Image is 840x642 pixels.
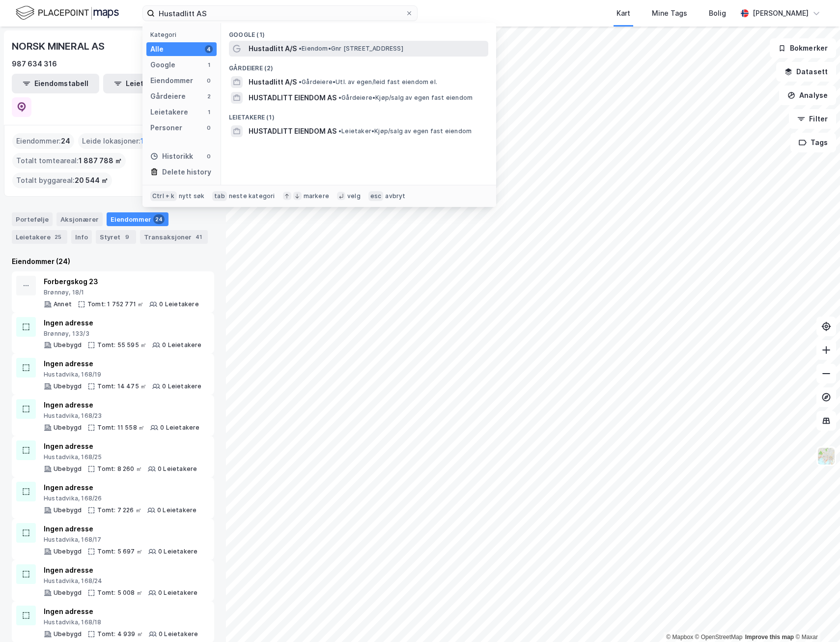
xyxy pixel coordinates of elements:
[791,595,840,642] iframe: Chat Widget
[75,175,108,186] span: 20 544 ㎡
[158,465,197,473] div: 0 Leietakere
[44,358,202,370] div: Ingen adresse
[87,300,143,308] div: Tomt: 1 752 771 ㎡
[44,399,200,411] div: Ingen adresse
[44,523,197,535] div: Ingen adresse
[71,230,92,244] div: Info
[338,127,472,135] span: Leietaker • Kjøp/salg av egen fast eiendom
[304,192,329,200] div: markere
[44,564,197,576] div: Ingen adresse
[97,465,142,473] div: Tomt: 8 260 ㎡
[12,230,67,244] div: Leietakere
[150,90,186,102] div: Gårdeiere
[776,62,836,82] button: Datasett
[107,212,168,226] div: Eiendommer
[44,482,196,494] div: Ingen adresse
[652,7,687,19] div: Mine Tags
[79,155,122,167] span: 1 887 788 ㎡
[179,192,205,200] div: nytt søk
[54,506,82,514] div: Ubebygd
[770,38,836,58] button: Bokmerker
[44,495,196,502] div: Hustadvika, 168/26
[205,92,213,100] div: 2
[140,135,144,147] span: 1
[249,125,336,137] span: HUSTADLITT EIENDOM AS
[159,300,198,308] div: 0 Leietakere
[54,424,82,432] div: Ubebygd
[789,109,836,129] button: Filter
[150,191,177,201] div: Ctrl + k
[97,548,142,555] div: Tomt: 5 697 ㎡
[299,78,302,86] span: •
[709,7,726,19] div: Bolig
[12,74,99,93] button: Eiendomstabell
[54,382,82,390] div: Ubebygd
[790,133,836,152] button: Tags
[103,74,191,93] button: Leietakertabell
[53,232,63,242] div: 25
[97,341,146,349] div: Tomt: 55 595 ㎡
[150,150,193,162] div: Historikk
[159,630,198,638] div: 0 Leietakere
[56,212,103,226] div: Aksjonærer
[205,108,213,116] div: 1
[150,75,193,87] div: Eiendommer
[155,6,405,21] input: Søk på adresse, matrikkel, gårdeiere, leietakere eller personer
[54,548,82,555] div: Ubebygd
[347,192,361,200] div: velg
[12,133,74,149] div: Eiendommer :
[205,124,213,132] div: 0
[205,61,213,69] div: 1
[44,618,198,626] div: Hustadvika, 168/18
[54,341,82,349] div: Ubebygd
[44,276,199,288] div: Forbergskog 23
[194,232,204,242] div: 41
[150,122,182,134] div: Personer
[150,31,217,38] div: Kategori
[78,133,148,149] div: Leide lokasjoner :
[44,412,200,420] div: Hustadvika, 168/23
[205,45,213,53] div: 4
[44,317,202,329] div: Ingen adresse
[97,506,141,514] div: Tomt: 7 226 ㎡
[205,77,213,85] div: 0
[338,94,341,101] span: •
[61,135,70,147] span: 24
[54,630,82,638] div: Ubebygd
[221,57,496,74] div: Gårdeiere (2)
[16,4,119,22] img: logo.f888ab2527a4732fd821a326f86c7f29.svg
[779,86,836,105] button: Analyse
[299,45,302,52] span: •
[158,548,197,555] div: 0 Leietakere
[666,634,693,641] a: Mapbox
[212,191,227,201] div: tab
[12,212,53,226] div: Portefølje
[221,106,496,123] div: Leietakere (1)
[122,232,132,242] div: 9
[97,382,146,390] div: Tomt: 14 475 ㎡
[44,289,199,296] div: Brønnøy, 18/1
[54,465,82,473] div: Ubebygd
[150,106,188,118] div: Leietakere
[97,589,142,597] div: Tomt: 5 008 ㎡
[97,424,144,432] div: Tomt: 11 558 ㎡
[817,447,836,466] img: Z
[97,630,143,638] div: Tomt: 4 939 ㎡
[616,7,630,19] div: Kart
[54,300,72,308] div: Annet
[44,536,197,544] div: Hustadvika, 168/17
[249,92,336,104] span: HUSTADLITT EIENDOM AS
[157,506,196,514] div: 0 Leietakere
[12,58,57,70] div: 987 634 316
[299,45,403,53] span: Eiendom • Gnr [STREET_ADDRESS]
[96,230,136,244] div: Styret
[44,371,202,379] div: Hustadvika, 168/19
[385,192,405,200] div: avbryt
[153,214,165,224] div: 24
[12,153,126,169] div: Totalt tomteareal :
[249,43,297,55] span: Hustadlitt A/S
[44,440,197,452] div: Ingen adresse
[44,577,197,585] div: Hustadvika, 168/24
[745,634,794,641] a: Improve this map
